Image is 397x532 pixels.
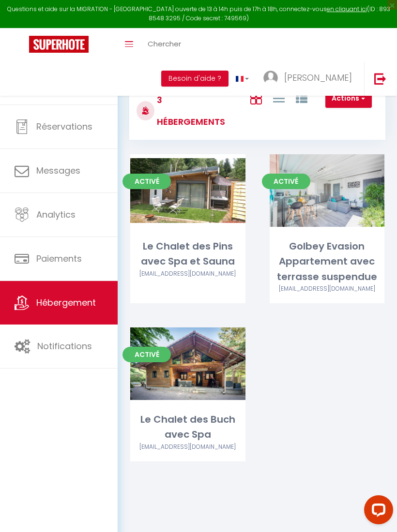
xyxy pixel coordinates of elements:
[130,269,245,279] div: Airbnb
[36,208,76,221] span: Analytics
[154,89,227,133] h3: 3 Hébergements
[159,354,217,373] a: Editer
[374,73,386,85] img: logout
[36,120,92,133] span: Réservations
[122,174,171,189] span: Activé
[270,239,385,284] div: Golbey Evasion Appartement avec terrasse suspendue
[327,5,367,13] a: en cliquant ici
[262,174,310,189] span: Activé
[37,340,92,352] span: Notifications
[130,412,245,443] div: Le Chalet des Buch avec Spa
[159,181,217,200] a: Editer
[140,28,188,62] a: Chercher
[36,164,80,177] span: Messages
[148,39,181,49] span: Chercher
[161,71,229,87] button: Besoin d'aide ?
[250,90,262,106] a: Vue en Box
[273,90,285,106] a: Vue en Liste
[298,181,356,200] a: Editer
[325,89,372,108] button: Actions
[356,491,397,532] iframe: LiveChat chat widget
[256,62,364,96] a: ... [PERSON_NAME]
[36,252,82,265] span: Paiements
[284,72,352,84] span: [PERSON_NAME]
[296,90,307,106] a: Vue par Groupe
[130,443,245,452] div: Airbnb
[29,36,89,53] img: Super Booking
[270,284,385,294] div: Airbnb
[263,71,278,85] img: ...
[122,347,171,362] span: Activé
[130,239,245,269] div: Le Chalet des Pins avec Spa et Sauna
[36,296,96,309] span: Hébergement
